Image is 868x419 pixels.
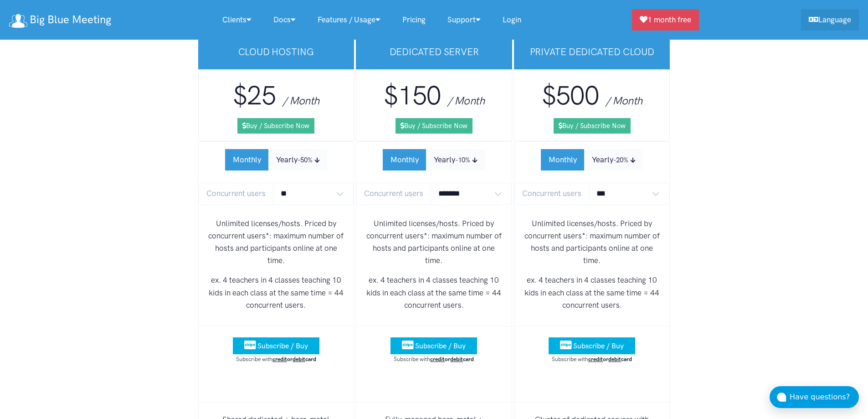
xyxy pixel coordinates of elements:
[307,10,391,30] a: Features / Usage
[272,356,316,362] strong: or card
[588,356,632,362] strong: or card
[514,183,589,204] span: Concurrent users
[492,10,532,30] a: Login
[364,217,504,267] p: Unlimited licenses/hosts. Priced by concurrent users*: maximum number of hosts and participants o...
[395,118,473,134] a: Buy / Subscribe Now
[613,156,628,164] small: -20%
[205,45,347,58] h3: Cloud Hosting
[541,149,585,171] button: Monthly
[541,149,643,171] div: Subscription Period
[430,356,445,362] u: credit
[521,45,663,58] h3: Private Dedicated Cloud
[790,391,859,403] div: Have questions?
[356,183,431,204] span: Concurrent users
[394,356,474,362] small: Subscribe with
[426,149,485,171] button: Yearly-10%
[268,149,327,171] button: Yearly-50%
[450,356,463,362] u: debit
[383,149,485,171] div: Subscription Period
[9,14,27,28] img: logo
[608,356,621,362] u: debit
[383,149,426,171] button: Monthly
[447,94,484,107] span: / Month
[262,10,307,30] a: Docs
[364,274,504,311] p: ex. 4 teachers in 4 classes teaching 10 kids in each class at the same time = 44 concurrent users.
[437,10,492,30] a: Support
[542,80,599,111] span: $500
[606,94,642,107] span: / Month
[455,156,470,164] small: -10%
[9,10,111,30] a: Big Blue Meeting
[206,217,347,267] p: Unlimited licenses/hosts. Priced by concurrent users*: maximum number of hosts and participants o...
[770,386,859,408] button: Have questions?
[384,80,441,111] span: $150
[293,356,305,362] u: debit
[233,80,276,111] span: $25
[522,274,663,311] p: ex. 4 teachers in 4 classes teaching 10 kids in each class at the same time = 44 concurrent users.
[363,45,505,58] h3: Dedicated Server
[522,217,663,267] p: Unlimited licenses/hosts. Priced by concurrent users*: maximum number of hosts and participants o...
[257,341,308,350] span: Subscribe / Buy
[546,371,637,387] iframe: PayPal
[801,9,859,31] a: Language
[225,149,327,171] div: Subscription Period
[298,156,313,164] small: -50%
[552,356,632,362] small: Subscribe with
[554,118,631,134] a: Buy / Subscribe Now
[573,341,624,350] span: Subscribe / Buy
[282,94,319,107] span: / Month
[388,371,479,387] iframe: PayPal
[199,183,273,204] span: Concurrent users
[211,10,262,30] a: Clients
[236,356,316,362] small: Subscribe with
[206,274,347,311] p: ex. 4 teachers in 4 classes teaching 10 kids in each class at the same time = 44 concurrent users.
[391,10,437,30] a: Pricing
[225,149,269,171] button: Monthly
[584,149,643,171] button: Yearly-20%
[430,356,474,362] strong: or card
[632,9,699,31] a: 1 month free
[588,356,603,362] u: credit
[272,356,287,362] u: credit
[231,371,322,387] iframe: PayPal
[237,118,314,134] a: Buy / Subscribe Now
[415,341,466,350] span: Subscribe / Buy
